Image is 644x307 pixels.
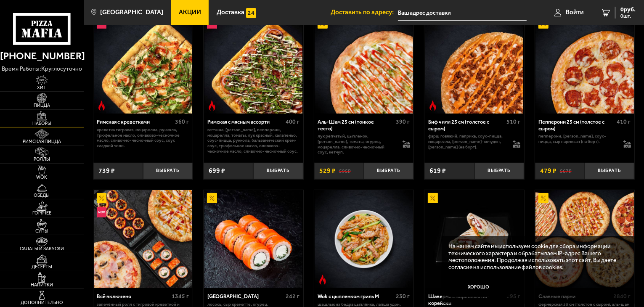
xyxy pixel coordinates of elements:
a: НовинкаОстрое блюдоРимская с креветками [93,16,193,114]
img: Акционный [538,193,549,203]
div: Wok с цыпленком гриль M [318,293,394,299]
span: 0 руб. [620,7,636,13]
button: Выбрать [364,163,413,179]
img: Острое блюдо [207,101,217,111]
span: 479 ₽ [540,167,557,174]
button: Выбрать [585,163,634,179]
span: Акции [179,9,201,16]
a: АкционныйПепперони 25 см (толстое с сыром) [535,16,635,114]
p: креветка тигровая, моцарелла, руккола, трюфельное масло, оливково-чесночное масло, сливочно-чесно... [97,127,189,149]
img: Славные парни [535,190,634,288]
span: 699 ₽ [209,167,225,174]
span: Доставить по адресу: [331,9,398,16]
img: Римская с мясным ассорти [204,16,303,114]
div: Римская с мясным ассорти [207,119,284,125]
img: Римская с креветками [94,16,192,114]
img: Аль-Шам 25 см (тонкое тесто) [315,16,413,114]
span: 400 г [286,118,299,125]
a: АкционныйСлавные парни [535,190,635,288]
s: 567 ₽ [560,167,572,174]
a: Острое блюдоБиф чили 25 см (толстое с сыром) [424,16,524,114]
img: Новинка [97,207,107,217]
span: 619 ₽ [429,167,446,174]
a: Острое блюдоWok с цыпленком гриль M [314,190,414,288]
img: Филадельфия [204,190,303,288]
span: 360 г [175,118,189,125]
img: Пепперони 25 см (толстое с сыром) [535,16,634,114]
button: Выбрать [474,163,524,179]
img: Шаверма с морковью по-корейски [425,190,524,288]
span: 529 ₽ [319,167,336,174]
div: [GEOGRAPHIC_DATA] [207,293,284,299]
s: 595 ₽ [339,167,351,174]
button: Хорошо [448,277,509,297]
span: Доставка [217,9,244,16]
span: 242 г [286,293,299,300]
img: Острое блюдо [97,101,107,111]
div: Римская с креветками [97,119,173,125]
a: АкционныйФиладельфия [204,190,303,288]
div: Биф чили 25 см (толстое с сыром) [428,119,504,132]
span: Войти [566,9,584,16]
span: 230 г [396,293,410,300]
a: АкционныйШаверма с морковью по-корейски [424,190,524,288]
button: Выбрать [143,163,193,179]
input: Ваш адрес доставки [398,5,527,21]
a: НовинкаОстрое блюдоРимская с мясным ассорти [204,16,303,114]
span: 410 г [617,118,631,125]
span: [GEOGRAPHIC_DATA] [100,9,163,16]
div: Пепперони 25 см (толстое с сыром) [538,119,615,132]
img: Акционный [207,193,217,203]
img: Акционный [428,193,438,203]
p: фарш говяжий, паприка, соус-пицца, моцарелла, [PERSON_NAME]-кочудян, [PERSON_NAME] (на борт). [428,134,506,150]
img: Всё включено [94,190,192,288]
img: Острое блюдо [318,275,328,285]
img: 15daf4d41897b9f0e9f617042186c801.svg [246,8,256,18]
img: Острое блюдо [428,101,438,111]
a: АкционныйНовинкаВсё включено [93,190,193,288]
a: АкционныйАль-Шам 25 см (тонкое тесто) [314,16,414,114]
img: Акционный [97,193,107,203]
img: Биф чили 25 см (толстое с сыром) [425,16,524,114]
span: 510 г [506,118,520,125]
span: 0 шт. [620,13,636,19]
p: На нашем сайте мы используем cookie для сбора информации технического характера и обрабатываем IP... [448,243,623,270]
p: лук репчатый, цыпленок, [PERSON_NAME], томаты, огурец, моцарелла, сливочно-чесночный соус, кетчуп. [318,134,395,155]
span: 390 г [396,118,410,125]
button: Выбрать [253,163,303,179]
div: Всё включено [97,293,170,299]
span: 1345 г [172,293,189,300]
p: ветчина, [PERSON_NAME], пепперони, моцарелла, томаты, лук красный, халапеньо, соус-пицца, руккола... [207,127,299,154]
span: 739 ₽ [98,167,115,174]
p: пепперони, [PERSON_NAME], соус-пицца, сыр пармезан (на борт). [538,134,616,145]
div: Шаверма с морковью по-корейски [428,293,504,306]
img: Wok с цыпленком гриль M [315,190,413,288]
div: Аль-Шам 25 см (тонкое тесто) [318,119,394,132]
